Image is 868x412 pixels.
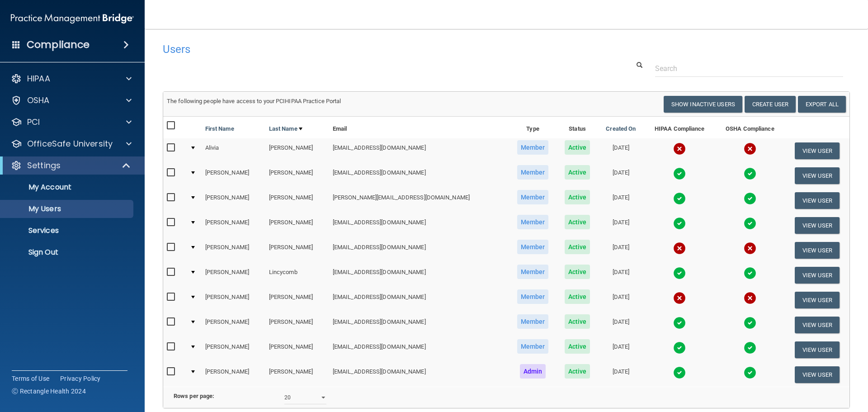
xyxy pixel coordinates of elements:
[329,238,509,263] td: [EMAIL_ADDRESS][DOMAIN_NAME]
[744,242,756,255] img: cross.ca9f0e7f.svg
[795,217,840,234] button: View User
[565,165,590,180] span: Active
[795,366,840,383] button: View User
[598,238,644,263] td: [DATE]
[655,60,843,77] input: Search
[565,339,590,354] span: Active
[517,314,549,329] span: Member
[598,163,644,188] td: [DATE]
[60,374,101,383] a: Privacy Policy
[744,292,756,304] img: cross.ca9f0e7f.svg
[565,364,590,379] span: Active
[598,337,644,362] td: [DATE]
[202,288,265,313] td: [PERSON_NAME]
[329,163,509,188] td: [EMAIL_ADDRESS][DOMAIN_NAME]
[598,263,644,288] td: [DATE]
[265,263,329,288] td: Lincycomb
[715,117,785,138] th: OSHA Compliance
[744,167,756,180] img: tick.e7d51cea.svg
[27,73,50,84] p: HIPAA
[673,242,686,255] img: cross.ca9f0e7f.svg
[673,366,686,379] img: tick.e7d51cea.svg
[265,188,329,213] td: [PERSON_NAME]
[202,213,265,238] td: [PERSON_NAME]
[265,288,329,313] td: [PERSON_NAME]
[795,242,840,259] button: View User
[598,288,644,313] td: [DATE]
[265,213,329,238] td: [PERSON_NAME]
[265,163,329,188] td: [PERSON_NAME]
[598,188,644,213] td: [DATE]
[202,163,265,188] td: [PERSON_NAME]
[6,248,129,257] p: Sign Out
[598,213,644,238] td: [DATE]
[174,393,214,399] b: Rows per page:
[744,317,756,329] img: tick.e7d51cea.svg
[269,123,302,134] a: Last Name
[744,366,756,379] img: tick.e7d51cea.svg
[795,167,840,184] button: View User
[202,313,265,337] td: [PERSON_NAME]
[598,362,644,387] td: [DATE]
[606,123,636,134] a: Created On
[673,317,686,329] img: tick.e7d51cea.svg
[798,96,846,113] a: Export All
[12,374,49,383] a: Terms of Use
[517,289,549,304] span: Member
[517,190,549,204] span: Member
[673,292,686,304] img: cross.ca9f0e7f.svg
[598,138,644,163] td: [DATE]
[329,362,509,387] td: [EMAIL_ADDRESS][DOMAIN_NAME]
[744,192,756,205] img: tick.e7d51cea.svg
[795,292,840,308] button: View User
[673,267,686,279] img: tick.e7d51cea.svg
[163,43,558,55] h4: Users
[565,265,590,279] span: Active
[520,364,546,379] span: Admin
[167,98,341,104] span: The following people have access to your PCIHIPAA Practice Portal
[509,117,557,138] th: Type
[517,165,549,180] span: Member
[11,138,132,149] a: OfficeSafe University
[565,190,590,204] span: Active
[27,117,40,128] p: PCI
[795,142,840,159] button: View User
[517,265,549,279] span: Member
[565,289,590,304] span: Active
[329,213,509,238] td: [EMAIL_ADDRESS][DOMAIN_NAME]
[329,138,509,163] td: [EMAIL_ADDRESS][DOMAIN_NAME]
[644,117,715,138] th: HIPAA Compliance
[795,341,840,358] button: View User
[557,117,598,138] th: Status
[6,226,129,235] p: Services
[6,183,129,192] p: My Account
[673,167,686,180] img: tick.e7d51cea.svg
[565,140,590,155] span: Active
[265,362,329,387] td: [PERSON_NAME]
[265,313,329,337] td: [PERSON_NAME]
[673,142,686,155] img: cross.ca9f0e7f.svg
[745,96,796,113] button: Create User
[11,73,132,84] a: HIPAA
[27,138,113,149] p: OfficeSafe University
[11,9,134,28] img: PMB logo
[27,38,90,51] h4: Compliance
[673,341,686,354] img: tick.e7d51cea.svg
[744,217,756,230] img: tick.e7d51cea.svg
[202,238,265,263] td: [PERSON_NAME]
[11,117,132,128] a: PCI
[205,123,234,134] a: First Name
[795,267,840,284] button: View User
[12,387,86,396] span: Ⓒ Rectangle Health 2024
[329,313,509,337] td: [EMAIL_ADDRESS][DOMAIN_NAME]
[329,117,509,138] th: Email
[795,317,840,333] button: View User
[744,142,756,155] img: cross.ca9f0e7f.svg
[202,337,265,362] td: [PERSON_NAME]
[673,192,686,205] img: tick.e7d51cea.svg
[517,339,549,354] span: Member
[598,313,644,337] td: [DATE]
[27,160,61,171] p: Settings
[517,240,549,254] span: Member
[265,238,329,263] td: [PERSON_NAME]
